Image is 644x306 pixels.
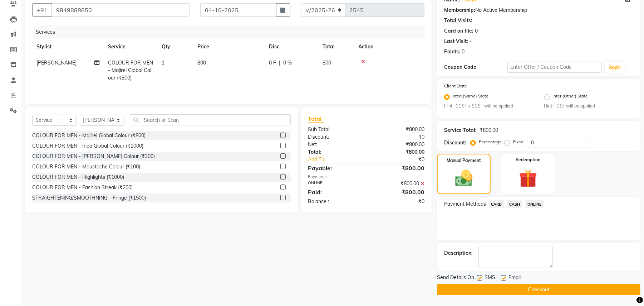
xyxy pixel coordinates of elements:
button: +91 [32,3,52,17]
label: Inter (Other) State [553,93,588,101]
div: ₹0 [366,133,430,141]
div: ₹800.00 [366,141,430,148]
span: 800 [323,59,331,66]
span: [PERSON_NAME] [36,59,77,66]
span: 0 % [283,59,292,67]
div: ₹800.00 [366,126,430,133]
div: Sub Total: [303,126,366,133]
span: Send Details On [437,274,474,283]
div: ₹800.00 [366,180,430,187]
div: COLOUR FOR MEN - [PERSON_NAME] Colour (₹300) [32,153,155,160]
th: Service [104,39,157,55]
img: _gift.svg [513,167,543,190]
div: Paid: [303,188,366,196]
div: Total: [303,148,366,156]
div: Discount: [303,133,366,141]
div: STRAIGHTENING/SMOOTHNING - Fringe (₹1500) [32,194,146,202]
span: Total [308,115,324,123]
div: COLOUR FOR MEN - Moustache Colour (₹100) [32,163,140,171]
div: - [470,38,472,45]
span: Payment Methods [444,200,486,208]
button: Checkout [437,284,640,295]
label: Client State [444,83,467,89]
div: Card on file: [444,27,473,35]
label: Intra (Same) State [453,93,488,101]
div: COLOUR FOR MEN - Fashion Streak (₹200) [32,184,133,191]
small: Hint : IGST will be applied [544,103,633,109]
input: Enter Offer / Coupon Code [507,62,602,73]
label: Redemption [516,157,540,163]
div: 0 [475,27,478,35]
div: Services [33,25,430,39]
span: ONLINE [525,200,544,208]
div: Last Visit: [444,38,468,45]
input: Search by Name/Mobile/Email/Code [51,3,190,17]
div: Membership: [444,6,475,14]
label: Percentage [479,139,502,145]
div: 0 [462,48,464,56]
div: COLOUR FOR MEN - Inoa Global Colour (₹1000) [32,142,143,150]
div: ₹0 [366,198,430,205]
img: _cash.svg [450,168,478,188]
div: ₹0 [377,156,430,163]
label: Manual Payment [447,157,481,164]
span: CARD [489,200,504,208]
div: Description: [444,249,473,257]
span: 800 [197,59,206,66]
div: ₹800.00 [480,126,498,134]
div: ₹800.00 [366,164,430,172]
div: ONLINE [303,180,366,187]
label: Fixed [513,139,523,145]
input: Search or Scan [130,114,291,125]
div: COLOUR FOR MEN - Majirel Global Colour (₹800) [32,132,146,139]
div: ₹800.00 [366,188,430,196]
span: 1 [162,59,164,66]
small: Hint : CGST + SGST will be applied [444,103,533,109]
div: Service Total: [444,126,477,134]
button: Apply [605,62,625,73]
div: Total Visits: [444,17,472,24]
div: Payments [308,174,424,180]
span: COLOUR FOR MEN - Majirel Global Colour (₹800) [108,59,153,81]
span: 0 F [269,59,276,67]
th: Total [318,39,354,55]
div: Coupon Code [444,63,507,71]
div: Points: [444,48,460,56]
span: | [279,59,280,67]
th: Price [193,39,265,55]
th: Disc [265,39,318,55]
th: Action [354,39,424,55]
th: Stylist [32,39,104,55]
a: Add Tip [303,156,377,163]
div: Payable: [303,164,366,172]
th: Qty [157,39,193,55]
div: Discount: [444,139,466,147]
div: Balance : [303,198,366,205]
div: No Active Membership [444,6,633,14]
span: SMS [485,274,495,283]
span: Email [508,274,521,283]
div: ₹800.00 [366,148,430,156]
div: COLOUR FOR MEN - Highlights (₹1000) [32,173,124,181]
span: CASH [507,200,522,208]
div: Net: [303,141,366,148]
